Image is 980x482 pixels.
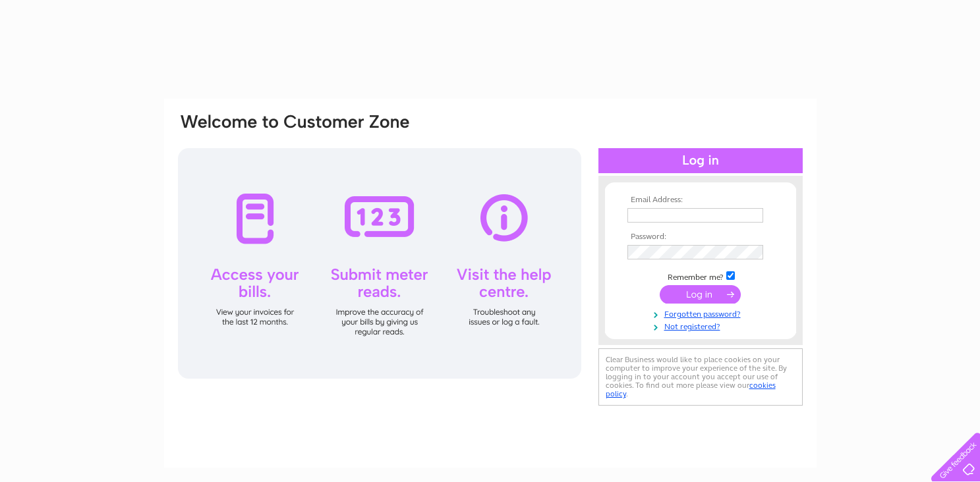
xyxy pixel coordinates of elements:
a: Not registered? [627,319,777,332]
div: Clear Business would like to place cookies on your computer to improve your experience of the sit... [598,348,803,406]
th: Email Address: [624,196,777,205]
a: Forgotten password? [627,307,777,319]
input: Submit [660,285,741,304]
th: Password: [624,232,777,242]
td: Remember me? [624,269,777,282]
a: cookies policy [606,381,776,398]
